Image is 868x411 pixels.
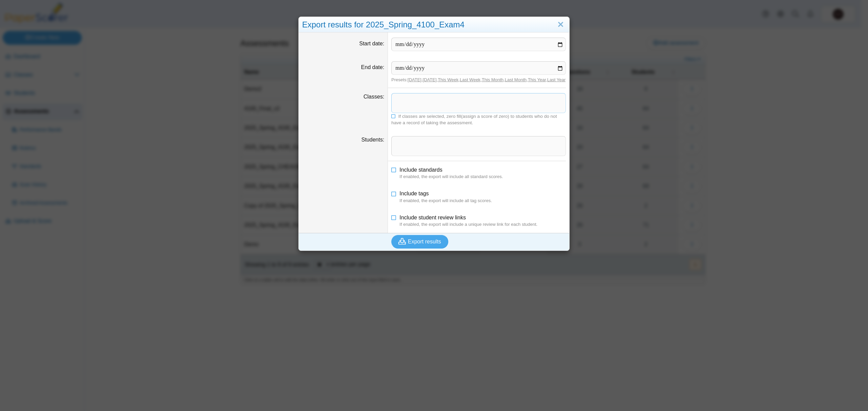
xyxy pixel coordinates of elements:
div: Presets: , , , , , , , [391,77,566,83]
label: Start date [359,41,384,46]
div: Export results for 2025_Spring_4100_Exam4 [299,17,569,33]
a: This Month [482,77,504,82]
tags: ​ [391,93,566,113]
dfn: If enabled, the export will include all tag scores. [399,198,566,204]
a: [DATE] [408,77,421,82]
dfn: If enabled, the export will include a unique review link for each student. [399,221,566,228]
a: Last Month [505,77,527,82]
tags: ​ [391,136,566,156]
span: Export results [408,239,441,244]
span: If classes are selected, zero fill(assign a score of zero) to students who do not have a record o... [391,114,557,125]
label: End date [361,64,384,70]
label: Classes [363,94,384,100]
span: Include student review links [399,215,466,220]
a: This Year [528,77,546,82]
dfn: If enabled, the export will include all standard scores. [399,174,566,180]
button: Export results [391,235,448,248]
a: This Week [438,77,458,82]
a: [DATE] [423,77,437,82]
a: Close [555,19,566,30]
span: Include tags [399,191,429,196]
a: Last Week [460,77,480,82]
span: Include standards [399,167,442,173]
a: Last Year [547,77,566,82]
label: Students [361,137,384,143]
